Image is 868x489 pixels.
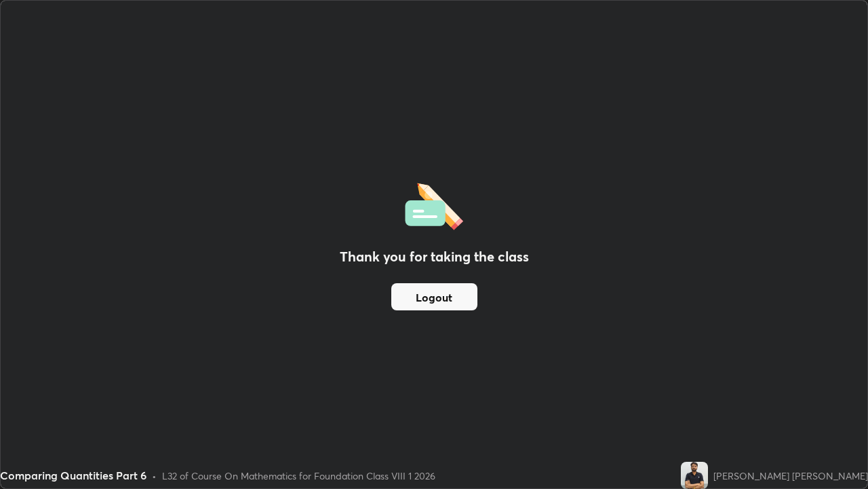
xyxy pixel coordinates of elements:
h2: Thank you for taking the class [340,247,529,267]
img: offlineFeedback.1438e8b3.svg [405,179,463,230]
button: Logout [391,283,477,310]
div: L32 of Course On Mathematics for Foundation Class VIII 1 2026 [162,469,435,483]
div: • [152,469,157,483]
div: [PERSON_NAME] [PERSON_NAME] [713,469,868,483]
img: 4cf577a8cdb74b91971b506b957e80de.jpg [681,462,708,489]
